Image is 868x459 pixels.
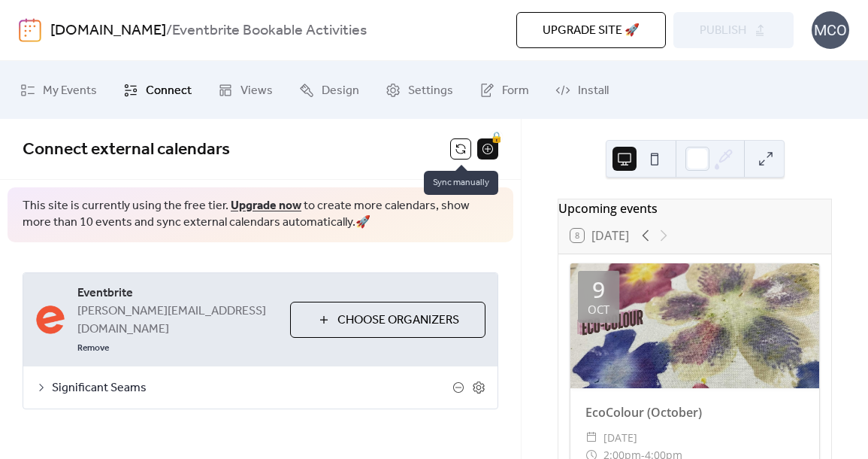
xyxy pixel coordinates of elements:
span: This site is currently using the free tier. to create more calendars, show more than 10 events an... [23,198,498,232]
span: Remove [77,342,109,354]
span: Form [502,79,529,102]
span: Install [578,79,609,102]
div: Upcoming events [558,199,831,217]
span: Views [240,79,273,102]
span: My Events [43,79,97,102]
div: ​ [585,429,597,447]
div: MCO [812,11,849,49]
a: Design [288,67,370,113]
b: Eventbrite Bookable Activities [172,17,367,45]
a: Install [544,67,620,113]
span: Significant Seams [52,379,452,397]
a: Upgrade now [231,194,301,217]
span: Design [322,79,359,102]
a: Views [207,67,284,113]
span: Connect external calendars [23,133,230,166]
b: / [166,17,172,45]
a: EcoColour (October) [585,404,702,421]
span: Settings [408,79,453,102]
button: Choose Organizers [290,302,485,338]
a: Connect [112,67,203,113]
span: Eventbrite [77,284,278,302]
span: [DATE] [603,429,637,447]
span: Upgrade site 🚀 [543,22,640,40]
div: Oct [588,304,609,315]
img: eventbrite [35,305,65,335]
span: [PERSON_NAME][EMAIL_ADDRESS][DOMAIN_NAME] [77,302,278,339]
span: Connect [146,79,192,102]
a: Form [468,67,540,113]
button: Upgrade site 🚀 [516,12,666,48]
span: Sync manually [424,171,498,195]
div: 9 [592,278,605,301]
img: logo [19,18,41,42]
a: [DOMAIN_NAME] [50,17,166,45]
a: My Events [9,67,108,113]
a: Settings [374,67,464,113]
span: Choose Organizers [337,312,459,330]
